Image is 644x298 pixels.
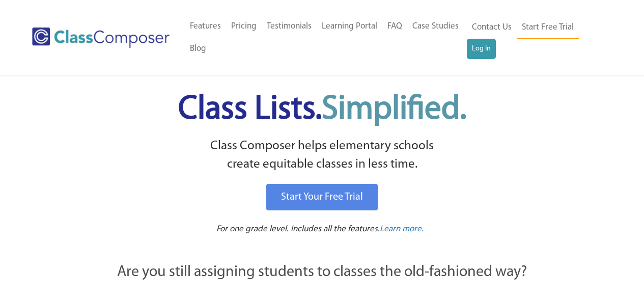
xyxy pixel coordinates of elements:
[380,223,424,236] a: Learn more.
[266,184,378,210] a: Start Your Free Trial
[32,28,170,48] img: Class Composer
[382,15,407,38] a: FAQ
[407,15,464,38] a: Case Studies
[185,38,211,60] a: Blog
[322,93,466,126] span: Simplified.
[178,93,466,126] span: Class Lists.
[185,15,226,38] a: Features
[216,225,380,233] span: For one grade level. Includes all the features.
[262,15,317,38] a: Testimonials
[467,16,517,39] a: Contact Us
[226,15,262,38] a: Pricing
[467,16,604,59] nav: Header Menu
[517,16,579,39] a: Start Free Trial
[61,137,583,174] p: Class Composer helps elementary schools create equitable classes in less time.
[281,192,363,202] span: Start Your Free Trial
[185,15,467,60] nav: Header Menu
[317,15,382,38] a: Learning Portal
[380,225,424,233] span: Learn more.
[63,261,582,284] p: Are you still assigning students to classes the old-fashioned way?
[467,39,496,59] a: Log In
